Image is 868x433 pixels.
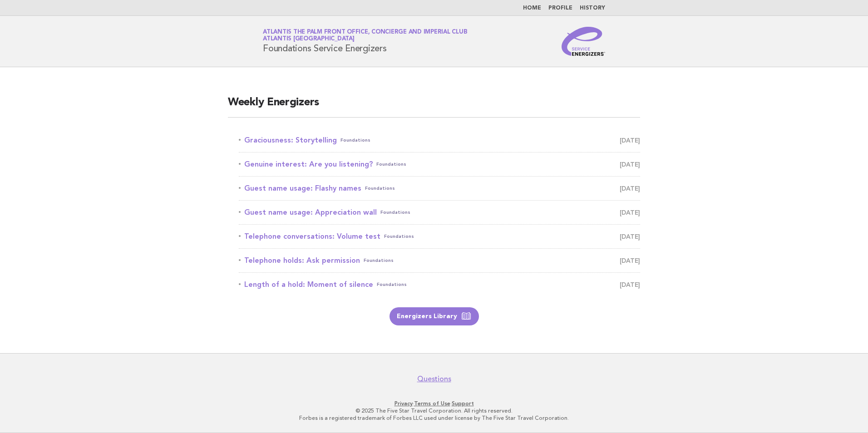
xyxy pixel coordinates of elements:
[365,182,395,195] span: Foundations
[239,134,640,147] a: Graciousness: StorytellingFoundations [DATE]
[263,29,467,42] a: Atlantis The Palm Front Office, Concierge and Imperial ClubAtlantis [GEOGRAPHIC_DATA]
[156,400,712,407] p: · ·
[380,206,410,219] span: Foundations
[376,158,406,171] span: Foundations
[228,95,640,118] h2: Weekly Energizers
[620,254,640,267] span: [DATE]
[452,400,474,407] a: Support
[417,374,451,384] a: Questions
[620,134,640,147] span: [DATE]
[239,230,640,243] a: Telephone conversations: Volume testFoundations [DATE]
[377,278,407,291] span: Foundations
[340,134,370,147] span: Foundations
[620,206,640,219] span: [DATE]
[156,414,712,422] p: Forbes is a registered trademark of Forbes LLC used under license by The Five Star Travel Corpora...
[390,307,479,325] a: Energizers Library
[239,158,640,171] a: Genuine interest: Are you listening?Foundations [DATE]
[239,278,640,291] a: Length of a hold: Moment of silenceFoundations [DATE]
[414,400,450,407] a: Terms of Use
[620,230,640,243] span: [DATE]
[263,36,355,42] span: Atlantis [GEOGRAPHIC_DATA]
[523,5,541,11] a: Home
[620,182,640,195] span: [DATE]
[156,407,712,414] p: © 2025 The Five Star Travel Corporation. All rights reserved.
[562,27,605,56] img: Service Energizers
[548,5,572,11] a: Profile
[620,278,640,291] span: [DATE]
[364,254,394,267] span: Foundations
[263,30,467,53] h1: Foundations Service Energizers
[384,230,414,243] span: Foundations
[395,400,413,407] a: Privacy
[239,182,640,195] a: Guest name usage: Flashy namesFoundations [DATE]
[239,254,640,267] a: Telephone holds: Ask permissionFoundations [DATE]
[620,158,640,171] span: [DATE]
[580,5,605,11] a: History
[239,206,640,219] a: Guest name usage: Appreciation wallFoundations [DATE]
